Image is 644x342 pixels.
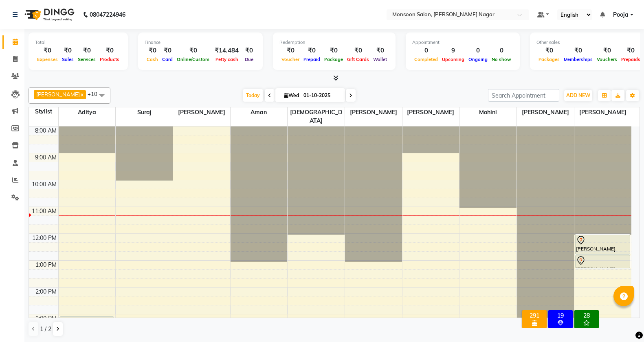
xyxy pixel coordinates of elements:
div: Finance [145,39,256,46]
div: ₹0 [595,46,619,55]
div: ₹0 [345,46,371,55]
span: +10 [88,91,103,97]
div: 8:00 AM [33,126,58,135]
span: [PERSON_NAME] [402,107,459,118]
span: Products [98,57,121,62]
div: ₹0 [536,46,562,55]
input: 2025-10-01 [301,89,342,102]
span: Package [322,57,345,62]
span: Prepaids [619,57,642,62]
span: Aman [231,107,288,118]
span: Online/Custom [175,57,211,62]
span: Cash [145,57,160,62]
span: [PERSON_NAME] [36,91,80,98]
span: [PERSON_NAME] [173,107,230,118]
span: Services [76,57,98,62]
div: Appointment [412,39,513,46]
div: Stylist [29,107,58,116]
span: ADD NEW [566,92,590,98]
div: ₹0 [322,46,345,55]
img: logo [21,3,77,26]
span: Prepaid [301,57,322,62]
div: [PERSON_NAME], TK02, 12:45 PM-01:15 PM, Hair wash KERASTASE [576,255,630,268]
span: Today [243,89,263,102]
div: [PERSON_NAME], TK03, 03:00 PM-03:30 PM, Hair ([DEMOGRAPHIC_DATA]) - Hair Cut [60,317,114,329]
div: ₹0 [98,46,121,55]
span: No show [490,57,513,62]
div: ₹0 [242,46,256,55]
input: Search Appointment [488,89,559,102]
a: x [80,91,84,98]
span: Packages [536,57,562,62]
div: 3:00 PM [34,314,58,323]
span: [PERSON_NAME] [517,107,574,118]
div: 9 [440,46,466,55]
div: 2:00 PM [34,288,58,296]
div: 0 [490,46,513,55]
span: Suraj [116,107,173,118]
div: 0 [412,46,440,55]
div: ₹0 [35,46,60,55]
div: 9:00 AM [33,153,58,162]
span: Completed [412,57,440,62]
span: Card [160,57,175,62]
span: [DEMOGRAPHIC_DATA] [288,107,345,126]
div: 10:00 AM [30,180,58,189]
div: ₹0 [371,46,389,55]
b: 08047224946 [90,3,125,26]
span: Ongoing [466,57,490,62]
div: 19 [550,312,571,319]
div: ₹0 [619,46,642,55]
span: Gift Cards [345,57,371,62]
span: Aditya [59,107,116,118]
div: ₹0 [562,46,595,55]
div: 291 [524,312,545,319]
span: Due [243,57,255,62]
iframe: chat widget [610,309,636,334]
div: ₹0 [279,46,301,55]
span: Memberships [562,57,595,62]
div: Total [35,39,121,46]
span: Petty cash [213,57,240,62]
span: Mohini [459,107,517,118]
div: ₹14,484 [211,46,242,55]
div: Redemption [279,39,389,46]
div: [PERSON_NAME], TK02, 12:00 PM-12:45 PM, Hair - Hair Cut [576,235,630,254]
span: Wed [282,92,301,98]
div: ₹0 [60,46,76,55]
div: ₹0 [160,46,175,55]
span: [PERSON_NAME] [574,107,631,118]
span: [PERSON_NAME] [345,107,402,118]
div: 12:00 PM [31,234,58,242]
div: 1:00 PM [34,261,58,269]
span: Expenses [35,57,60,62]
button: ADD NEW [564,90,592,101]
div: 0 [466,46,490,55]
span: Pooja [613,11,629,19]
div: ₹0 [145,46,160,55]
div: ₹0 [175,46,211,55]
div: 11:00 AM [30,207,58,216]
div: 28 [576,312,597,319]
span: 1 / 2 [40,325,51,333]
span: Upcoming [440,57,466,62]
div: ₹0 [301,46,322,55]
span: Sales [60,57,76,62]
span: Voucher [279,57,301,62]
span: Vouchers [595,57,619,62]
div: ₹0 [76,46,98,55]
span: Wallet [371,57,389,62]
